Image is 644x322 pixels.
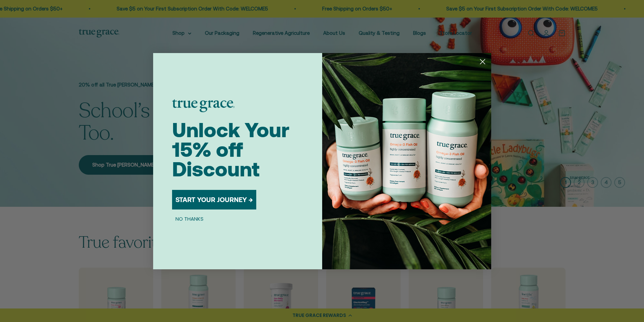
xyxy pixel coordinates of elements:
[477,56,488,68] button: Close dialog
[172,118,289,181] span: Unlock Your 15% off Discount
[172,190,256,209] button: START YOUR JOURNEY →
[172,99,235,112] img: logo placeholder
[172,215,207,223] button: NO THANKS
[322,53,491,269] img: 098727d5-50f8-4f9b-9554-844bb8da1403.jpeg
